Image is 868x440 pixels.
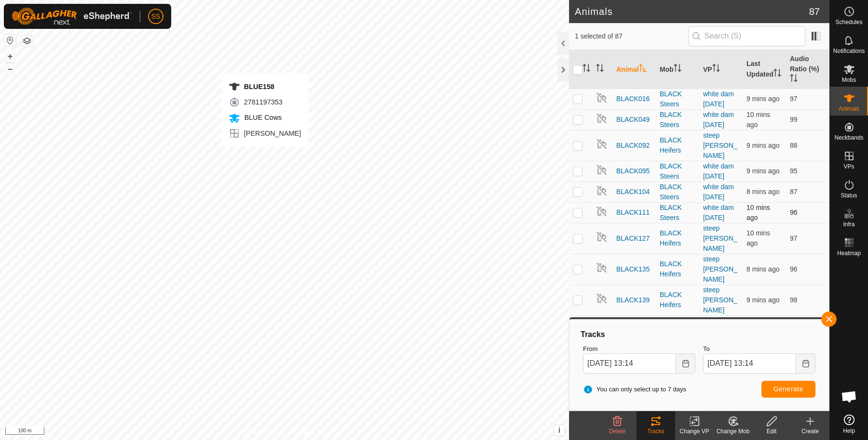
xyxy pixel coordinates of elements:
[746,229,770,247] span: 20 Sept 2025, 1:04 pm
[660,228,695,248] div: BLACK Heifers
[703,224,737,252] a: steep [PERSON_NAME]
[790,208,798,216] span: 96
[835,19,862,25] span: Schedules
[746,111,770,129] span: 20 Sept 2025, 1:03 pm
[703,90,734,108] a: white dam [DATE]
[616,94,650,104] span: BLACK016
[596,92,608,104] img: returning off
[790,188,798,195] span: 87
[675,427,714,436] div: Change VP
[242,114,282,121] span: BLUE Cows
[703,162,734,180] a: white dam [DATE]
[660,161,695,181] div: BLACK Steers
[842,77,856,83] span: Mobs
[616,207,650,218] span: BLACK111
[712,65,720,73] p-sorticon: Activate to sort
[596,206,608,217] img: returning off
[843,164,854,169] span: VPs
[294,427,323,436] a: Contact Us
[554,425,565,436] button: i
[596,262,608,273] img: returning off
[746,188,779,195] span: 20 Sept 2025, 1:05 pm
[656,50,699,89] th: Mob
[558,426,560,434] span: i
[229,128,301,139] div: [PERSON_NAME]
[699,50,743,89] th: VP
[839,106,859,112] span: Animals
[703,344,815,354] label: To
[579,329,819,340] div: Tracks
[4,63,16,75] button: –
[841,193,857,198] span: Status
[743,50,786,89] th: Last Updated
[809,4,820,19] span: 87
[12,8,132,25] img: Gallagher Logo
[616,295,650,305] span: BLACK139
[703,111,734,129] a: white dam [DATE]
[575,6,809,17] h2: Animals
[703,255,737,283] a: steep [PERSON_NAME]
[639,65,647,73] p-sorticon: Activate to sort
[790,76,798,83] p-sorticon: Activate to sort
[660,259,695,279] div: BLACK Heifers
[660,135,695,155] div: BLACK Heifers
[790,95,798,103] span: 97
[596,65,604,73] p-sorticon: Activate to sort
[596,293,608,304] img: returning off
[703,286,737,314] a: steep [PERSON_NAME]
[583,65,590,73] p-sorticon: Activate to sort
[790,142,798,149] span: 88
[660,89,695,109] div: BLACK Steers
[637,427,675,436] div: Tracks
[746,296,779,304] span: 20 Sept 2025, 1:04 pm
[660,290,695,310] div: BLACK Heifers
[616,264,650,274] span: BLACK135
[616,141,650,151] span: BLACK092
[791,427,829,436] div: Create
[596,113,608,124] img: returning off
[21,35,33,47] button: Map Layers
[660,203,695,223] div: BLACK Steers
[583,344,695,354] label: From
[773,70,781,78] p-sorticon: Activate to sort
[790,234,798,242] span: 97
[746,142,779,149] span: 20 Sept 2025, 1:04 pm
[596,231,608,243] img: returning off
[843,428,855,434] span: Help
[660,182,695,202] div: BLACK Steers
[596,185,608,196] img: returning off
[761,381,815,398] button: Generate
[616,115,650,125] span: BLACK049
[4,35,16,46] button: Reset Map
[790,296,798,304] span: 98
[609,428,626,435] span: Delete
[660,110,695,130] div: BLACK Steers
[830,411,868,438] a: Help
[229,96,301,108] div: 2781197353
[596,164,608,176] img: returning off
[229,81,301,92] div: BLUE158
[796,353,815,374] button: Choose Date
[676,353,695,374] button: Choose Date
[835,382,864,411] div: Open chat
[575,31,689,41] span: 1 selected of 87
[674,65,681,73] p-sorticon: Activate to sort
[583,385,686,394] span: You can only select up to 7 days
[703,183,734,201] a: white dam [DATE]
[746,204,770,221] span: 20 Sept 2025, 1:03 pm
[151,12,161,22] span: SS
[833,48,865,54] span: Notifications
[616,166,650,176] span: BLACK095
[703,204,734,221] a: white dam [DATE]
[596,138,608,150] img: returning off
[714,427,752,436] div: Change Mob
[786,50,829,89] th: Audio Ratio (%)
[246,427,283,436] a: Privacy Policy
[703,131,737,159] a: steep [PERSON_NAME]
[4,51,16,62] button: +
[790,116,798,123] span: 99
[616,187,650,197] span: BLACK104
[790,265,798,273] span: 96
[689,26,805,46] input: Search (S)
[790,167,798,175] span: 95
